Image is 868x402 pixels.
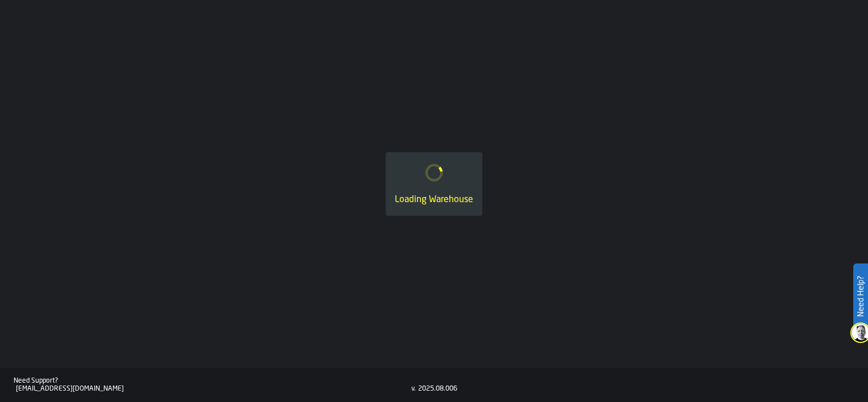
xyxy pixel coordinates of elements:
[411,385,416,393] div: v.
[395,193,473,207] div: Loading Warehouse
[418,385,457,393] div: 2025.08.006
[14,377,411,393] a: Need Support?[EMAIL_ADDRESS][DOMAIN_NAME]
[14,377,411,385] div: Need Support?
[854,265,867,328] label: Need Help?
[16,385,411,393] div: [EMAIL_ADDRESS][DOMAIN_NAME]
